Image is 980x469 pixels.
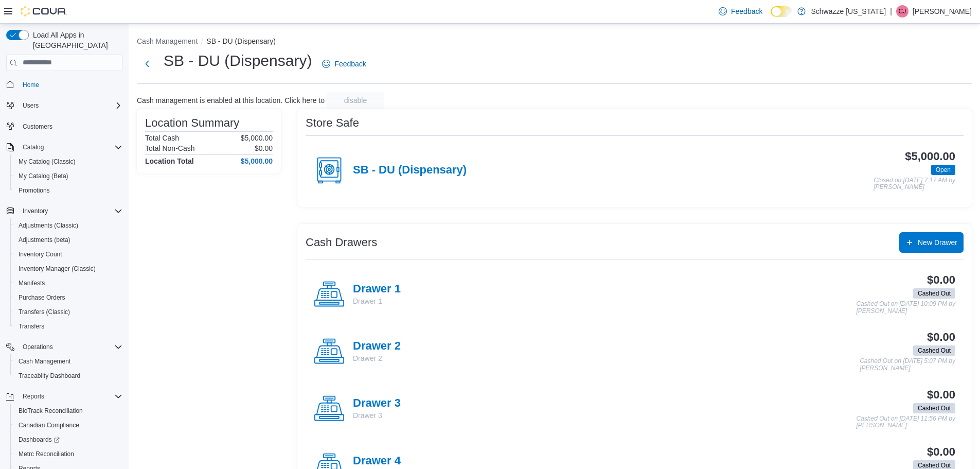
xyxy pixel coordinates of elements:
[14,433,122,446] span: Dashboards
[913,345,955,356] span: Cashed Out
[19,407,83,415] span: BioTrack Reconciliation
[21,6,67,16] img: Cova
[23,207,48,215] span: Inventory
[14,234,75,246] a: Adjustments (beta)
[10,262,127,276] button: Inventory Manager (Classic)
[23,343,53,351] span: Operations
[2,340,127,354] button: Operations
[10,418,127,432] button: Canadian Compliance
[19,158,76,166] span: My Catalog (Classic)
[19,293,65,302] span: Purchase Orders
[14,170,122,182] span: My Catalog (Beta)
[14,248,122,260] span: Inventory Count
[137,54,157,74] button: Next
[14,320,122,333] span: Transfers
[856,415,955,429] p: Cashed Out on [DATE] 11:56 PM by [PERSON_NAME]
[14,320,48,333] a: Transfers
[19,372,80,380] span: Traceabilty Dashboard
[353,283,401,296] h4: Drawer 1
[14,291,69,304] a: Purchase Orders
[353,296,401,306] p: Drawer 1
[19,99,43,112] button: Users
[19,141,122,153] span: Catalog
[14,370,84,382] a: Traceabilty Dashboard
[19,390,48,403] button: Reports
[241,157,273,165] h4: $5,000.00
[927,331,955,343] h3: $0.00
[905,150,955,163] h3: $5,000.00
[19,250,62,258] span: Inventory Count
[14,433,64,446] a: Dashboards
[731,6,762,16] span: Feedback
[19,172,68,180] span: My Catalog (Beta)
[306,236,377,249] h3: Cash Drawers
[19,265,96,273] span: Inventory Manager (Classic)
[19,141,48,153] button: Catalog
[10,290,127,305] button: Purchase Orders
[14,263,122,275] span: Inventory Manager (Classic)
[19,120,57,133] a: Customers
[10,432,127,447] a: Dashboards
[23,143,44,151] span: Catalog
[19,436,60,444] span: Dashboards
[931,165,955,175] span: Open
[10,247,127,262] button: Inventory Count
[10,276,127,290] button: Manifests
[14,184,122,197] span: Promotions
[2,204,127,218] button: Inventory
[860,358,955,372] p: Cashed Out on [DATE] 5:07 PM by [PERSON_NAME]
[14,355,75,368] a: Cash Management
[896,5,908,18] div: Clayton James Willison
[918,237,957,248] span: New Drawer
[23,123,52,131] span: Customers
[2,77,127,92] button: Home
[19,390,122,403] span: Reports
[353,397,401,410] h4: Drawer 3
[10,447,127,461] button: Metrc Reconciliation
[145,117,239,129] h3: Location Summary
[14,419,122,431] span: Canadian Compliance
[145,157,194,165] h4: Location Total
[14,370,122,382] span: Traceabilty Dashboard
[19,341,122,353] span: Operations
[19,421,79,429] span: Canadian Compliance
[137,37,198,45] button: Cash Management
[14,448,78,460] a: Metrc Reconciliation
[10,183,127,198] button: Promotions
[14,155,80,168] a: My Catalog (Classic)
[14,306,74,318] a: Transfers (Classic)
[10,305,127,319] button: Transfers (Classic)
[353,353,401,363] p: Drawer 2
[811,5,886,18] p: Schwazze [US_STATE]
[14,306,122,318] span: Transfers (Classic)
[145,144,195,152] h6: Total Non-Cash
[10,169,127,183] button: My Catalog (Beta)
[899,5,906,18] span: CJ
[2,140,127,154] button: Catalog
[927,389,955,401] h3: $0.00
[19,357,70,366] span: Cash Management
[14,170,73,182] a: My Catalog (Beta)
[206,37,276,45] button: SB - DU (Dispensary)
[10,369,127,383] button: Traceabilty Dashboard
[14,355,122,368] span: Cash Management
[14,219,122,232] span: Adjustments (Classic)
[913,288,955,299] span: Cashed Out
[918,346,951,355] span: Cashed Out
[927,274,955,286] h3: $0.00
[874,177,955,191] p: Closed on [DATE] 7:17 AM by [PERSON_NAME]
[10,218,127,233] button: Adjustments (Classic)
[10,233,127,247] button: Adjustments (beta)
[10,404,127,418] button: BioTrack Reconciliation
[19,279,45,287] span: Manifests
[14,219,82,232] a: Adjustments (Classic)
[19,99,122,112] span: Users
[2,389,127,404] button: Reports
[927,446,955,458] h3: $0.00
[10,354,127,369] button: Cash Management
[164,50,312,71] h1: SB - DU (Dispensary)
[14,419,83,431] a: Canadian Compliance
[2,98,127,113] button: Users
[14,155,122,168] span: My Catalog (Classic)
[913,5,972,18] p: [PERSON_NAME]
